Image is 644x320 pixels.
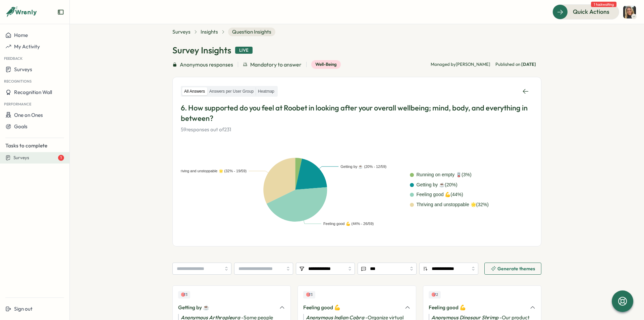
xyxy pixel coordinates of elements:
[591,2,616,7] span: 1 task waiting
[180,60,233,69] span: Anonymous responses
[57,9,64,15] button: Expand sidebar
[429,291,441,298] div: Upvotes
[14,43,40,50] span: My Activity
[417,201,489,209] div: Thriving and unstoppable 🌟 ( 32 %)
[182,87,207,96] label: All Answers
[181,103,533,124] p: 6. How supported do you feel at Roobet in looking after your overall wellbeing; mind, body, and e...
[176,169,247,174] text: Thriving and unstoppable 🌟 (32% - 19/59)
[178,291,190,298] div: Upvotes
[552,4,619,19] button: Quick Actions
[429,304,526,311] div: Feeling good 💪
[14,66,32,73] span: Surveys
[417,171,472,179] div: Running on empty 🪫 ( 3 %)
[14,112,43,118] span: One on Ones
[172,44,231,56] h1: Survey Insights
[235,47,253,54] div: Live
[14,306,33,312] span: Sign out
[13,155,29,161] span: Surveys
[14,32,28,38] span: Home
[303,304,400,311] div: Feeling good 💪
[228,28,275,36] span: Question Insights
[181,126,533,133] p: 59 responses out of 231
[323,222,374,226] text: Feeling good 💪 (44% - 26/59)
[521,61,536,67] span: [DATE]
[58,155,64,161] div: 1
[256,87,276,96] label: Heatmap
[311,60,341,69] div: Well-being
[14,123,28,130] span: Goals
[14,89,52,95] span: Recognition Wall
[340,164,386,169] text: Getting by ☕ (20% - 12/59)
[178,304,275,311] div: Getting by ☕
[456,61,490,67] span: [PERSON_NAME]
[172,28,191,36] a: Surveys
[497,266,535,271] span: Generate themes
[417,191,463,198] div: Feeling good 💪 ( 44 %)
[495,61,536,67] span: Published on
[623,6,636,18] img: Natalie
[431,61,490,67] p: Managed by
[250,60,302,69] span: Mandatory to answer
[5,142,64,149] p: Tasks to complete
[484,263,541,275] button: Generate themes
[417,181,458,189] div: Getting by ☕ ( 20 %)
[303,291,315,298] div: Upvotes
[573,7,609,16] span: Quick Actions
[207,87,256,96] label: Answers per User Group
[201,28,218,36] a: Insights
